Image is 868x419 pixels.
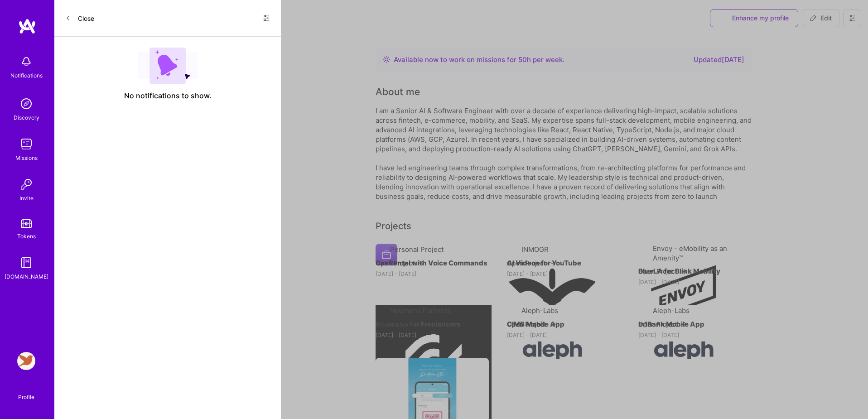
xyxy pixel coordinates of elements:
[17,254,35,272] img: guide book
[17,175,35,193] img: Invite
[19,193,34,203] div: Invite
[17,53,35,71] img: bell
[138,48,198,84] img: empty
[17,95,35,113] img: discovery
[18,18,36,34] img: logo
[5,272,48,281] div: [DOMAIN_NAME]
[18,392,34,401] div: Profile
[124,91,212,101] span: No notifications to show.
[14,113,39,122] div: Discovery
[65,11,94,25] button: Close
[17,135,35,153] img: teamwork
[21,219,32,228] img: tokens
[17,231,36,241] div: Tokens
[15,352,38,370] a: Robynn AI: Full-Stack Engineer to Build Multi-Agent Marketing Platform
[15,383,38,401] a: Profile
[17,352,35,370] img: Robynn AI: Full-Stack Engineer to Build Multi-Agent Marketing Platform
[10,71,43,80] div: Notifications
[15,153,38,163] div: Missions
